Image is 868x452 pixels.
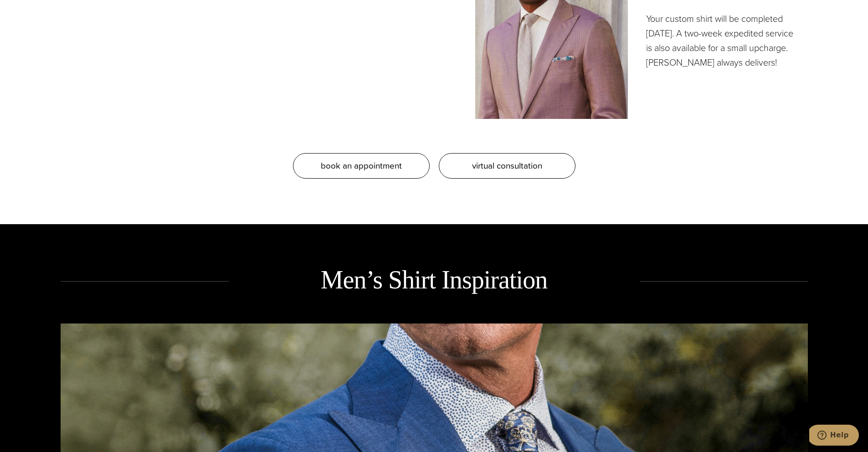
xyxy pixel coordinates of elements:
[646,11,799,70] p: Your custom shirt will be completed [DATE]. A two-week expedited service is also available for a ...
[229,263,640,296] h2: Men’s Shirt Inspiration
[439,153,575,179] a: virtual consultation
[472,159,542,172] span: virtual consultation
[809,425,859,447] iframe: Opens a widget where you can chat to one of our agents
[321,159,402,172] span: book an appointment
[293,153,430,179] a: book an appointment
